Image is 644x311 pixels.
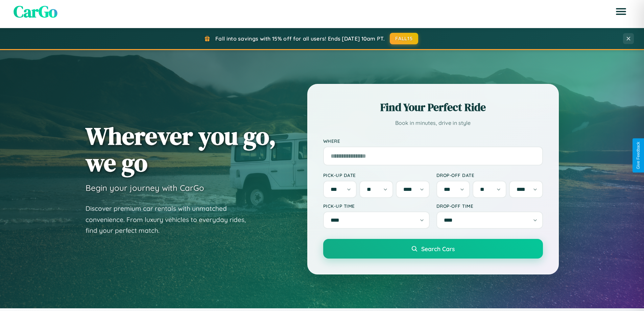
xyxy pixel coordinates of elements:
button: Open menu [612,2,630,21]
label: Pick-up Time [323,203,430,209]
div: Give Feedback [636,142,641,169]
p: Discover premium car rentals with unmatched convenience. From luxury vehicles to everyday rides, ... [86,203,255,236]
label: Pick-up Date [323,172,430,178]
h3: Begin your journey with CarGo [86,183,204,193]
label: Drop-off Date [436,172,543,178]
button: Search Cars [323,239,543,259]
span: CarGo [14,0,57,23]
h1: Wherever you go, we go [86,123,276,176]
label: Where [323,138,543,144]
span: Fall into savings with 15% off for all users! Ends [DATE] 10am PT. [215,35,385,42]
h2: Find Your Perfect Ride [323,100,543,115]
button: FALL15 [390,33,418,44]
label: Drop-off Time [436,203,543,209]
p: Book in minutes, drive in style [323,118,543,128]
span: Search Cars [421,245,455,252]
